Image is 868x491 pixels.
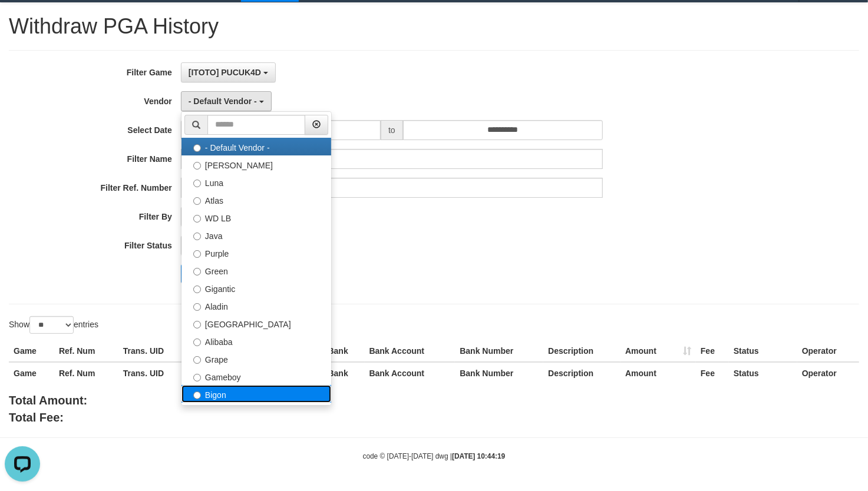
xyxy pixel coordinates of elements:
[193,215,201,223] input: WD LB
[9,394,87,407] b: Total Amount:
[365,340,456,362] th: Bank Account
[455,362,543,384] th: Bank Number
[181,138,331,155] label: - Default Vendor -
[181,244,331,261] label: Purple
[181,173,331,191] label: Luna
[193,286,201,293] input: Gigantic
[181,297,331,314] label: Aladin
[193,144,201,152] input: - Default Vendor -
[29,316,74,334] select: Showentries
[181,314,331,332] label: [GEOGRAPHIC_DATA]
[621,362,696,384] th: Amount
[543,362,621,384] th: Description
[181,332,331,350] label: Alibaba
[797,340,859,362] th: Operator
[729,362,797,384] th: Status
[324,362,365,384] th: Bank
[181,367,331,385] label: Gameboy
[193,268,201,276] input: Green
[621,340,696,362] th: Amount
[9,316,98,334] label: Show entries
[181,62,276,82] button: [ITOTO] PUCUK4D
[696,340,729,362] th: Fee
[189,97,257,106] span: - Default Vendor -
[193,339,201,346] input: Alibaba
[324,340,365,362] th: Bank
[9,340,54,362] th: Game
[181,403,331,420] label: Allstar
[193,162,201,170] input: [PERSON_NAME]
[381,120,403,140] span: to
[193,374,201,381] input: Gameboy
[729,340,797,362] th: Status
[181,261,331,279] label: Green
[193,303,201,311] input: Aladin
[5,5,40,40] button: Open LiveChat chat widget
[54,340,118,362] th: Ref. Num
[193,197,201,205] input: Atlas
[181,226,331,244] label: Java
[181,91,272,111] button: - Default Vendor -
[452,452,505,460] strong: [DATE] 10:44:19
[193,233,201,240] input: Java
[118,340,189,362] th: Trans. UID
[181,350,331,367] label: Grape
[9,15,859,38] h1: Withdraw PGA History
[193,250,201,258] input: Purple
[118,362,189,384] th: Trans. UID
[181,208,331,226] label: WD LB
[365,362,456,384] th: Bank Account
[189,68,261,77] span: [ITOTO] PUCUK4D
[181,385,331,403] label: Bigon
[193,321,201,329] input: [GEOGRAPHIC_DATA]
[455,340,543,362] th: Bank Number
[181,191,331,208] label: Atlas
[193,356,201,364] input: Grape
[9,411,64,424] b: Total Fee:
[696,362,729,384] th: Fee
[363,452,506,460] small: code © [DATE]-[DATE] dwg |
[181,155,331,173] label: [PERSON_NAME]
[797,362,859,384] th: Operator
[543,340,621,362] th: Description
[193,392,201,399] input: Bigon
[193,180,201,187] input: Luna
[54,362,118,384] th: Ref. Num
[181,279,331,297] label: Gigantic
[9,362,54,384] th: Game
